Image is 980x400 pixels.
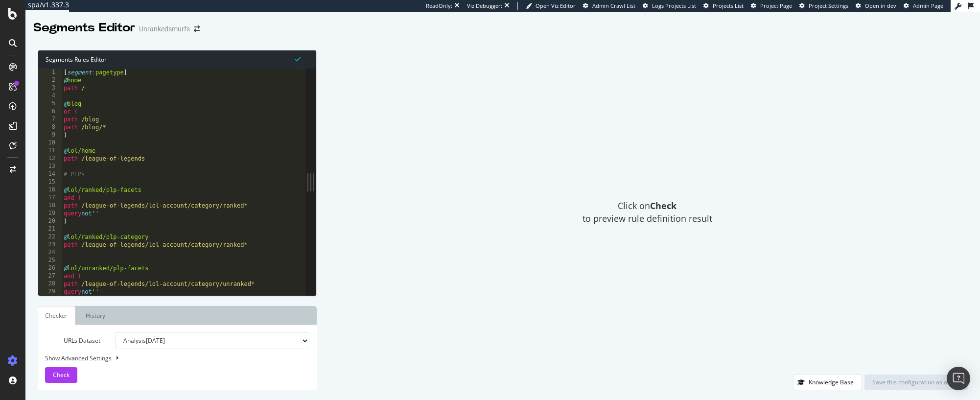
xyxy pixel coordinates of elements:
[38,139,62,147] div: 10
[426,2,452,10] div: ReadOnly:
[194,25,200,32] div: arrow-right-arrow-left
[467,2,502,10] div: Viz Debugger:
[652,2,696,9] span: Logs Projects List
[38,272,62,280] div: 27
[53,371,70,379] span: Check
[809,2,848,9] span: Project Settings
[592,2,635,9] span: Admin Crawl List
[799,2,848,10] a: Project Settings
[583,200,712,225] span: Click on to preview rule definition result
[38,155,62,163] div: 12
[38,257,62,264] div: 25
[713,2,744,9] span: Projects List
[793,378,862,386] a: Knowledge Base
[38,170,62,178] div: 14
[38,288,62,296] div: 29
[38,108,62,116] div: 6
[947,367,970,390] div: Open Intercom Messenger
[295,54,301,64] span: Syntax is valid
[913,2,943,9] span: Admin Page
[751,2,792,10] a: Project Page
[38,354,302,362] div: Show Advanced Settings
[38,225,62,233] div: 21
[38,202,62,210] div: 18
[38,100,62,108] div: 5
[38,178,62,186] div: 15
[78,306,113,325] a: History
[526,2,576,10] a: Open Viz Editor
[38,249,62,257] div: 24
[33,20,135,36] div: Segments Editor
[38,50,316,69] div: Segments Rules Editor
[38,84,62,92] div: 3
[583,2,635,10] a: Admin Crawl List
[760,2,792,9] span: Project Page
[38,194,62,202] div: 17
[38,123,62,131] div: 8
[809,378,854,386] div: Knowledge Base
[793,375,862,390] button: Knowledge Base
[38,131,62,139] div: 9
[38,147,62,155] div: 11
[38,280,62,288] div: 28
[38,69,62,76] div: 1
[872,378,960,386] div: Save this configuration as active
[38,116,62,123] div: 7
[38,264,62,272] div: 26
[864,375,968,390] button: Save this configuration as active
[38,210,62,217] div: 19
[536,2,576,9] span: Open Viz Editor
[703,2,744,10] a: Projects List
[38,332,108,349] label: URLs Dataset
[38,163,62,170] div: 13
[38,76,62,84] div: 2
[38,306,75,325] a: Checker
[139,24,190,34] div: Unrankedsmurfs
[38,233,62,241] div: 22
[865,2,896,9] span: Open in dev
[38,186,62,194] div: 16
[643,2,696,10] a: Logs Projects List
[38,217,62,225] div: 20
[38,241,62,249] div: 23
[45,367,77,383] button: Check
[38,92,62,100] div: 4
[904,2,943,10] a: Admin Page
[856,2,896,10] a: Open in dev
[650,200,677,212] strong: Check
